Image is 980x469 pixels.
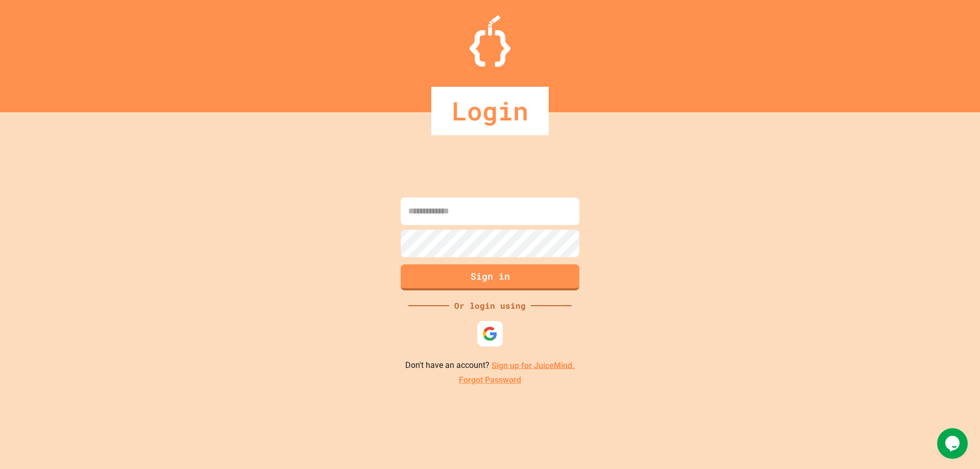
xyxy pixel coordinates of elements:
button: Sign in [401,264,579,290]
a: Sign up for JuiceMind. [492,360,575,370]
img: google-icon.svg [482,326,498,341]
div: Login [431,87,549,135]
p: Don't have an account? [405,359,575,372]
img: Logo.svg [470,15,510,67]
iframe: chat widget [937,428,970,459]
a: Forgot Password [459,374,521,386]
div: Or login using [449,300,531,312]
